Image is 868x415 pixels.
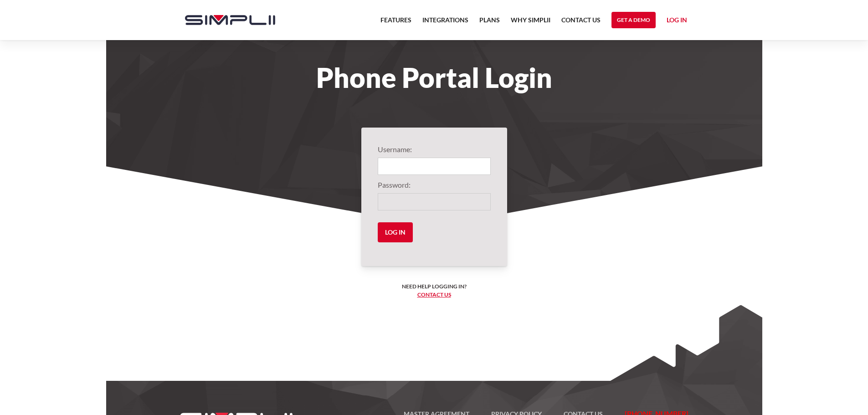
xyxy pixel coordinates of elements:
[422,15,468,31] a: Integrations
[561,15,601,31] a: Contact US
[402,282,467,299] h6: Need help logging in? ‍
[378,222,413,242] input: Log in
[417,291,451,298] a: Contact us
[378,144,491,155] label: Username:
[479,15,500,31] a: Plans
[185,15,275,25] img: Simplii
[378,179,491,190] label: Password:
[667,15,687,28] a: Log in
[380,15,411,31] a: Features
[176,67,693,87] h1: Phone Portal Login
[378,144,491,250] form: Login
[511,15,550,31] a: Why Simplii
[611,12,656,28] a: Get a Demo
